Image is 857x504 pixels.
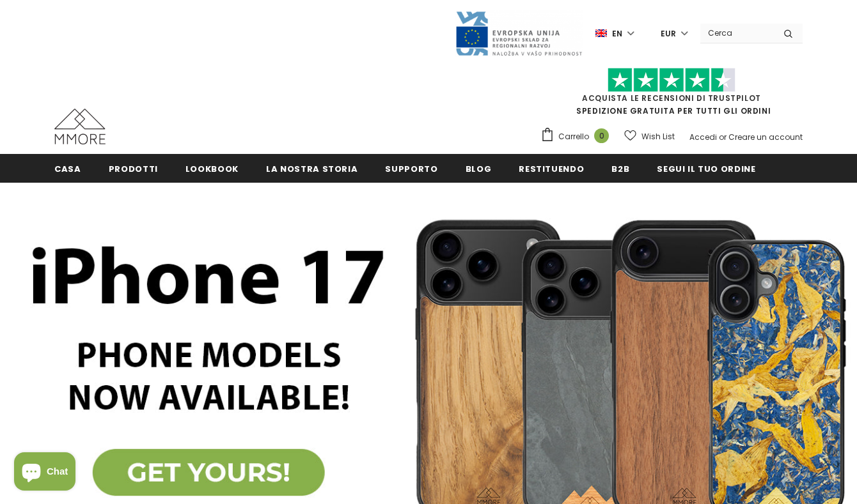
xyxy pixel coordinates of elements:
span: La nostra storia [266,163,358,175]
a: La nostra storia [266,154,358,183]
a: Wish List [624,125,675,148]
span: or [719,132,727,142]
span: Segui il tuo ordine [657,163,755,175]
a: Prodotti [109,154,158,183]
inbox-online-store-chat: Shopify online store chat [10,452,79,494]
a: Lookbook [185,154,239,183]
span: Blog [466,163,492,175]
span: supporto [385,163,437,175]
img: Casi MMORE [54,109,106,144]
span: Prodotti [109,163,158,175]
span: B2B [611,163,629,175]
a: Accedi [689,132,717,142]
span: SPEDIZIONE GRATUITA PER TUTTI GLI ORDINI [540,73,803,116]
span: en [612,27,622,40]
a: Creare un account [728,132,803,142]
a: Casa [54,154,81,183]
a: Acquista le recensioni di TrustPilot [582,93,761,103]
span: Casa [54,163,81,175]
img: Fidati di Pilot Stars [608,68,735,93]
a: Blog [466,154,492,183]
input: Search Site [700,24,774,42]
img: Javni Razpis [455,10,583,57]
img: i-lang-1.png [595,28,607,39]
a: B2B [611,154,629,183]
a: Restituendo [519,154,584,183]
a: supporto [385,154,437,183]
a: Carrello 0 [540,127,615,146]
span: EUR [661,27,676,40]
a: Javni Razpis [455,27,583,38]
span: Lookbook [185,163,239,175]
span: Carrello [558,130,589,143]
a: Segui il tuo ordine [657,154,755,183]
span: 0 [594,128,609,143]
span: Wish List [641,130,675,143]
span: Restituendo [519,163,584,175]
